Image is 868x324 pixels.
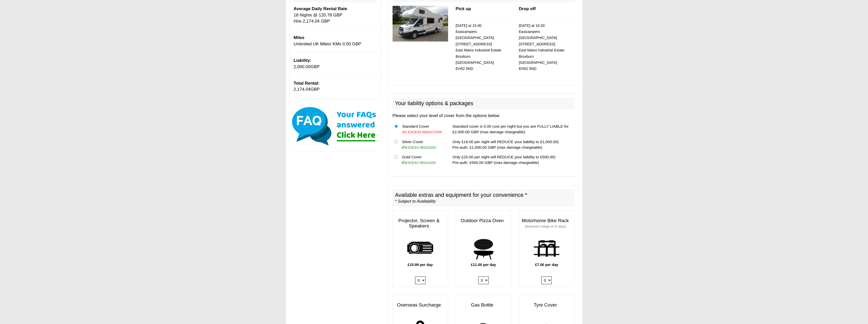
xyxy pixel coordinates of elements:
[402,130,442,134] i: NO EXCESS REDUCTION
[533,235,560,262] img: bike-rack.png
[294,35,305,40] b: Miles
[400,152,445,167] td: Gold Cover
[456,300,511,310] h3: Gas Bottle
[400,122,445,137] td: Standard Cover
[294,64,311,69] span: 2,000.00
[393,6,448,42] img: 330.jpg
[456,6,471,11] b: Pick up
[470,235,497,262] img: pizza.png
[402,161,436,165] i: EXCESS REDUCED
[535,263,558,267] b: £7.00 per day
[456,24,501,71] small: [DATE] at 15.00 Easicampers [GEOGRAPHIC_DATA] [STREET_ADDRESS] East Mains Industrial Estate Broxb...
[395,199,436,203] i: * Subject to Availability
[294,87,311,92] span: 2,174.04
[402,146,436,149] i: EXCESS REDUCED
[294,80,377,93] p: GBP
[456,216,511,226] h3: Outdoor Pizza Oven
[290,106,381,146] img: Click here for our most common FAQs
[393,98,575,109] h2: Your liability options & packages
[294,81,320,86] b: Total Rental:
[407,235,434,262] img: projector.png
[393,113,575,119] p: Please select your level of cover from the options below
[525,225,566,228] small: (Maximum charge of 21 days)
[450,122,574,137] td: Standard cover is 0.00 cost per night but you are FULLY LIABLE for £2,000.00 GBP (max damage char...
[294,6,347,11] b: Average Daily Rental Rate
[393,189,575,207] h2: Available extras and equipment for your convenience *
[408,263,433,267] b: £15.99 per day
[519,216,574,231] h3: Motorhome Bike Rack
[400,137,445,152] td: Silver Cover
[294,58,311,63] b: Liability:
[450,137,574,152] td: Only £18.00 per night will REDUCE your liability to £1,000.00) Pre-auth: £1,000.00 GBP (max damag...
[294,6,377,24] p: 18 Nights @ 120.78 GBP Hire 2,174.04 GBP
[519,300,574,310] h3: Tyre Cover
[450,152,574,167] td: Only £25.00 per night will REDUCE your liability to £500.00) Pre-auth: £500.00 GBP (max damage ch...
[519,24,564,71] small: [DATE] at 10.00 Easicampers [GEOGRAPHIC_DATA] [STREET_ADDRESS] East Mains Industrial Estate Broxb...
[519,6,535,11] b: Drop off
[294,35,377,47] p: Unlimited UK Miles/ KMs 0.00 GBP
[294,58,377,70] p: GBP
[393,216,448,231] h3: Projector, Screen & Speakers
[393,300,448,310] h3: Overseas Surcharge
[471,263,496,267] b: £11.00 per day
